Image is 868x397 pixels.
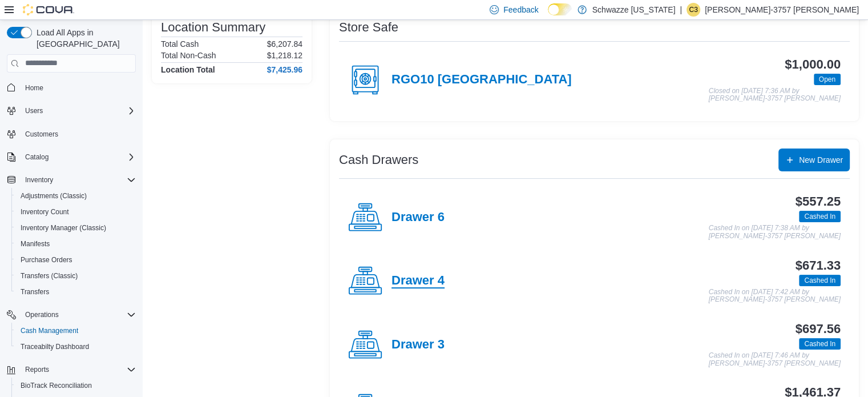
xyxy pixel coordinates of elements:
p: | [680,3,682,17]
span: Customers [21,127,136,141]
div: Christopher-3757 Gonzalez [687,3,700,17]
p: Cashed In on [DATE] 7:42 AM by [PERSON_NAME]-3757 [PERSON_NAME] [709,288,841,304]
h6: Total Non-Cash [161,51,216,60]
span: Adjustments (Classic) [16,189,136,203]
a: Customers [21,127,63,141]
a: Transfers [16,285,54,299]
span: C3 [689,3,697,17]
img: Cova [23,4,74,15]
button: BioTrack Reconciliation [11,378,140,394]
span: Operations [21,308,136,322]
span: Home [25,83,43,93]
span: Adjustments (Classic) [21,191,87,200]
button: Operations [21,308,63,322]
span: Cashed In [799,275,841,286]
button: Users [21,104,47,118]
span: Catalog [25,153,49,162]
button: Cash Management [11,323,140,339]
span: Inventory Count [16,205,136,219]
a: Adjustments (Classic) [16,189,91,203]
button: New Drawer [778,149,850,171]
span: Manifests [16,237,136,251]
span: Open [814,74,841,85]
a: Cash Management [16,324,83,338]
span: BioTrack Reconciliation [16,379,136,392]
button: Transfers (Classic) [11,268,140,284]
h4: Drawer 3 [391,338,445,352]
span: Cashed In [799,211,841,222]
span: BioTrack Reconciliation [21,381,92,390]
span: Cashed In [799,338,841,350]
span: Customers [25,130,58,139]
span: Feedback [503,4,538,15]
button: Transfers [11,284,140,300]
h3: $671.33 [796,259,841,272]
span: Transfers [16,285,136,299]
button: Reports [2,362,140,378]
span: Transfers (Classic) [21,271,78,280]
p: Closed on [DATE] 7:36 AM by [PERSON_NAME]-3757 [PERSON_NAME] [709,87,841,103]
span: Users [25,106,43,115]
span: Reports [25,365,49,374]
h3: $697.56 [796,322,841,336]
button: Operations [2,307,140,323]
button: Inventory Manager (Classic) [11,220,140,236]
span: Users [21,104,136,118]
span: Traceabilty Dashboard [21,342,89,351]
span: Inventory [21,173,136,187]
p: Cashed In on [DATE] 7:46 AM by [PERSON_NAME]-3757 [PERSON_NAME] [709,352,841,367]
a: Inventory Manager (Classic) [16,221,111,235]
h3: $1,000.00 [785,58,841,71]
a: Traceabilty Dashboard [16,340,94,354]
span: Traceabilty Dashboard [16,340,136,354]
span: Catalog [21,150,136,164]
h3: $557.25 [796,195,841,208]
h3: Location Summary [161,21,265,34]
p: $6,207.84 [267,39,302,49]
span: Inventory [25,175,53,185]
span: Cash Management [21,326,78,335]
button: Home [2,79,140,96]
span: Inventory Count [21,207,69,216]
span: Open [819,74,835,85]
span: Home [21,81,136,95]
button: Inventory Count [11,204,140,220]
p: Schwazze [US_STATE] [592,3,676,17]
a: Inventory Count [16,205,74,219]
a: BioTrack Reconciliation [16,379,96,392]
span: Load All Apps in [GEOGRAPHIC_DATA] [32,27,136,50]
a: Purchase Orders [16,253,77,267]
span: Cashed In [804,275,835,286]
h3: Store Safe [339,21,398,34]
span: Purchase Orders [16,253,136,267]
a: Manifests [16,237,54,251]
button: Inventory [2,172,140,188]
h4: Drawer 4 [391,274,445,288]
a: Transfers (Classic) [16,269,82,283]
h4: RGO10 [GEOGRAPHIC_DATA] [391,73,572,87]
button: Catalog [21,150,53,164]
h6: Total Cash [161,39,199,49]
button: Adjustments (Classic) [11,188,140,204]
span: New Drawer [799,154,843,166]
button: Purchase Orders [11,252,140,268]
button: Customers [2,126,140,142]
h4: Drawer 6 [391,210,445,225]
button: Reports [21,363,54,376]
h3: Cash Drawers [339,153,418,167]
span: Cashed In [804,339,835,349]
p: $1,218.12 [267,51,302,60]
span: Inventory Manager (Classic) [16,221,136,235]
span: Operations [25,310,59,319]
span: Transfers (Classic) [16,269,136,283]
button: Users [2,103,140,119]
h4: $7,425.96 [267,65,302,74]
button: Manifests [11,236,140,252]
p: [PERSON_NAME]-3757 [PERSON_NAME] [705,3,859,17]
h4: Location Total [161,65,215,74]
span: Inventory Manager (Classic) [21,223,106,232]
span: Manifests [21,239,50,248]
a: Home [21,81,48,95]
button: Traceabilty Dashboard [11,339,140,355]
span: Reports [21,363,136,376]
